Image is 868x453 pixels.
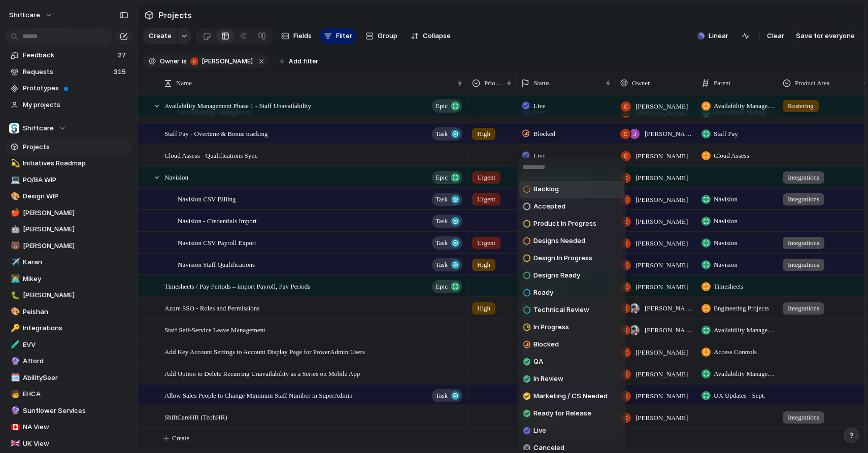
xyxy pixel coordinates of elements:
span: Canceled [533,443,564,453]
span: Ready [533,288,553,298]
span: Accepted [533,201,565,212]
span: Product In Progress [533,219,596,229]
span: Marketing / CS Needed [533,391,608,401]
span: Ready for Release [533,408,591,419]
span: In Progress [533,322,569,332]
span: Live [533,426,546,436]
span: In Review [533,374,563,384]
span: QA [533,357,543,367]
span: Technical Review [533,305,589,315]
span: Designs Needed [533,236,585,246]
span: Blocked [533,339,559,350]
span: Backlog [533,184,559,194]
span: Designs Ready [533,270,580,281]
span: Design In Progress [533,253,592,263]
